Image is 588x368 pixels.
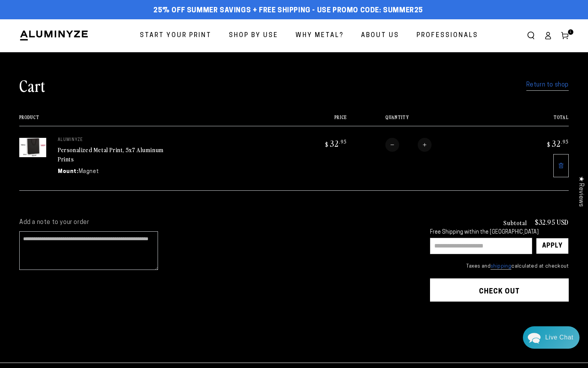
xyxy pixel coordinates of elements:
[535,219,569,226] p: $32.95 USD
[325,141,329,148] span: $
[546,138,569,149] bdi: 32
[430,229,569,236] div: Free Shipping within the [GEOGRAPHIC_DATA]
[19,138,46,157] img: 5"x7" Rectangle White Glossy Aluminyzed Photo
[505,115,569,126] th: Total
[19,115,283,126] th: Product
[430,263,569,270] small: Taxes and calculated at checkout
[430,278,569,302] button: Check out
[79,168,99,176] dd: Magnet
[355,25,405,46] a: About Us
[411,25,484,46] a: Professionals
[523,326,580,349] div: Chat widget toggle
[347,115,505,126] th: Quantity
[430,317,569,334] iframe: PayPal-paypal
[58,168,79,176] dt: Mount:
[339,138,347,145] sup: .95
[573,170,588,213] div: Click to open Judge.me floating reviews tab
[522,27,539,44] summary: Search our site
[542,238,563,254] div: Apply
[296,30,344,41] span: Why Metal?
[283,115,347,126] th: Price
[134,25,217,46] a: Start Your Print
[153,7,423,15] span: 25% off Summer Savings + Free Shipping - Use Promo Code: SUMMER25
[58,138,173,142] p: aluminyze
[140,30,212,41] span: Start Your Print
[361,30,399,41] span: About Us
[19,75,45,95] h1: Cart
[491,264,511,270] a: shipping
[399,138,418,152] input: Quantity for Personalized Metal Print, 5x7 Aluminum Prints
[324,138,347,149] bdi: 32
[570,29,572,35] span: 1
[19,219,415,227] label: Add a note to your order
[545,326,573,349] div: Contact Us Directly
[553,154,569,177] a: Remove 5"x7" Rectangle White Glossy Aluminyzed Photo
[547,141,551,148] span: $
[503,219,527,226] h3: Subtotal
[561,138,569,145] sup: .95
[290,25,349,46] a: Why Metal?
[229,30,278,41] span: Shop By Use
[58,145,164,164] a: Personalized Metal Print, 5x7 Aluminum Prints
[223,25,284,46] a: Shop By Use
[526,80,569,91] a: Return to shop
[19,30,89,41] img: Aluminyze
[417,30,478,41] span: Professionals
